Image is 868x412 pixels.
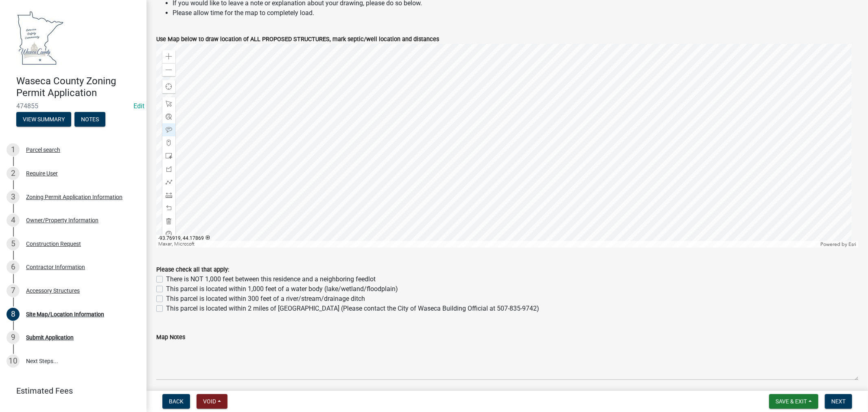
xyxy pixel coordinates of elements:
[162,80,175,93] div: Find my location
[166,274,376,284] label: There is NOT 1,000 feet between this residence and a neighboring feedlot
[133,102,144,110] wm-modal-confirm: Edit Application Number
[169,398,184,405] span: Back
[16,9,64,67] img: Waseca County, Minnesota
[831,398,846,405] span: Next
[166,304,539,313] label: This parcel is located within 2 miles of [GEOGRAPHIC_DATA] (Please contact the City of Waseca Bui...
[7,261,20,274] div: 6
[7,383,133,399] a: Estimated Fees
[7,237,20,250] div: 5
[16,75,140,99] h4: Waseca County Zoning Permit Application
[173,8,858,18] li: Please allow time for the map to completely load.
[26,217,98,223] div: Owner/Property Information
[7,191,20,204] div: 3
[26,335,74,340] div: Submit Application
[7,167,20,180] div: 2
[26,241,81,247] div: Construction Request
[26,264,85,270] div: Contractor Information
[156,241,818,248] div: Maxar, Microsoft
[156,267,229,273] label: Please check all that apply:
[166,284,398,294] label: This parcel is located within 1,000 feet of a water body (lake/wetland/floodplain)
[16,102,130,110] span: 474855
[7,308,20,321] div: 8
[16,112,71,127] button: View Summary
[162,50,175,63] div: Zoom in
[7,355,20,368] div: 10
[162,394,190,409] button: Back
[156,335,185,340] label: Map Notes
[769,394,818,409] button: Save & Exit
[162,63,175,76] div: Zoom out
[203,398,216,405] span: Void
[16,116,71,123] wm-modal-confirm: Summary
[7,143,20,156] div: 1
[26,171,58,176] div: Require User
[26,194,122,200] div: Zoning Permit Application Information
[7,331,20,344] div: 9
[7,284,20,297] div: 7
[26,147,60,153] div: Parcel search
[74,116,105,123] wm-modal-confirm: Notes
[825,394,852,409] button: Next
[197,394,227,409] button: Void
[133,102,144,110] a: Edit
[7,214,20,227] div: 4
[818,241,858,248] div: Powered by
[156,37,439,42] label: Use Map below to draw location of ALL PROPOSED STRUCTURES, mark septic/well location and distances
[26,311,104,317] div: Site Map/Location Information
[776,398,807,405] span: Save & Exit
[848,241,856,247] a: Esri
[166,294,365,304] label: This parcel is located within 300 feet of a river/stream/drainage ditch
[74,112,105,127] button: Notes
[26,288,80,294] div: Accessory Structures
